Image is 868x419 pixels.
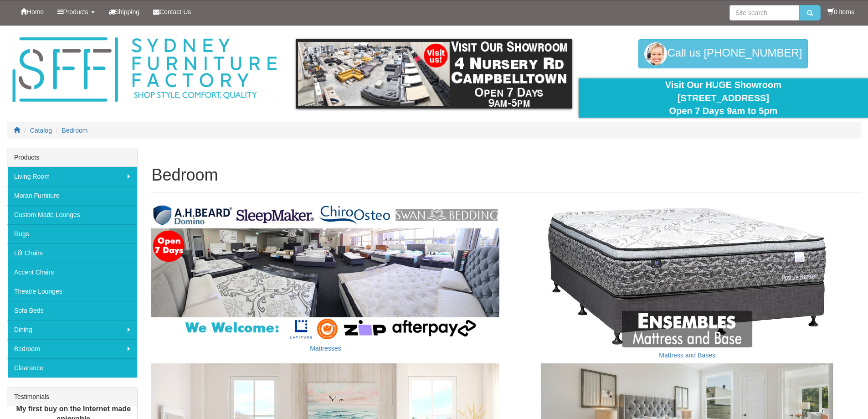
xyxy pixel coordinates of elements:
img: showroom.gif [296,39,572,109]
a: Sofa Beds [7,301,137,320]
div: Products [7,148,137,167]
a: Living Room [7,167,137,186]
span: Contact Us [159,8,191,16]
span: Home [27,8,44,16]
li: 0 items [827,7,854,16]
a: Dining [7,320,137,339]
a: Lift Chairs [7,243,137,263]
a: Home [14,0,51,23]
a: Theatre Lounges [7,282,137,301]
div: Visit Our HUGE Showroom [STREET_ADDRESS] Open 7 Days 9am to 5pm [586,78,861,118]
a: Shipping [102,0,147,23]
img: Mattresses [151,202,499,341]
img: Sydney Furniture Factory [8,35,281,105]
a: Products [51,0,101,23]
a: Bedroom [62,127,88,134]
a: Contact Us [146,0,198,23]
a: Rugs [7,224,137,243]
a: Moran Furniture [7,186,137,205]
span: Products [63,8,88,16]
a: Bedroom [7,339,137,358]
a: Custom Made Lounges [7,205,137,224]
input: Site search [729,5,799,21]
div: Testimonials [7,388,137,406]
h1: Bedroom [151,166,861,184]
a: Mattresses [310,345,341,352]
img: Mattress and Bases [513,202,861,347]
span: Shipping [115,8,140,16]
a: Mattress and Bases [659,352,715,359]
a: Clearance [7,358,137,378]
a: Catalog [30,127,52,134]
a: Accent Chairs [7,263,137,282]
